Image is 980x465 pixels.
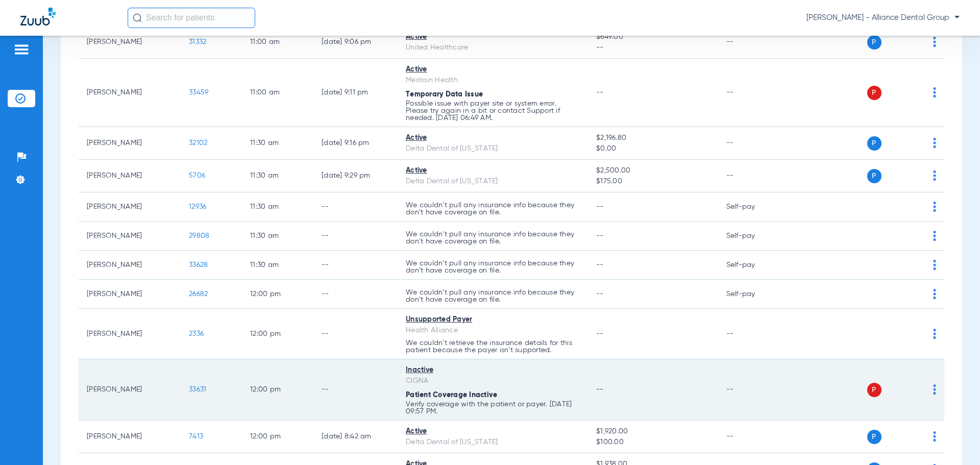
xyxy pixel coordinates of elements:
[313,359,398,421] td: --
[867,383,881,397] span: P
[242,222,313,251] td: 11:30 AM
[189,290,208,298] span: 26682
[189,172,205,179] span: 5706
[596,290,604,298] span: --
[406,314,580,325] div: Unsupported Payer
[718,421,787,453] td: --
[867,86,881,100] span: P
[406,376,580,386] div: CIGNA
[406,32,580,42] div: Active
[718,222,787,251] td: Self-pay
[242,192,313,222] td: 11:30 AM
[189,433,203,440] span: 7413
[79,280,181,309] td: [PERSON_NAME]
[313,59,398,127] td: [DATE] 9:11 PM
[79,251,181,280] td: [PERSON_NAME]
[406,165,580,176] div: Active
[406,401,580,415] p: Verify coverage with the patient or payer. [DATE] 09:57 PM.
[406,75,580,86] div: Meritain Health
[242,251,313,280] td: 11:30 AM
[79,26,181,59] td: [PERSON_NAME]
[718,127,787,160] td: --
[20,8,56,26] img: Zuub Logo
[596,143,709,154] span: $0.00
[596,32,709,42] span: $649.00
[406,42,580,53] div: United Healthcare
[128,8,255,28] input: Search for patients
[406,133,580,143] div: Active
[596,426,709,437] span: $1,920.00
[242,59,313,127] td: 11:00 AM
[13,43,30,56] img: hamburger-icon
[933,202,936,212] img: group-dot-blue.svg
[596,165,709,176] span: $2,500.00
[718,59,787,127] td: --
[933,231,936,241] img: group-dot-blue.svg
[718,280,787,309] td: Self-pay
[867,35,881,50] span: P
[406,176,580,187] div: Delta Dental of [US_STATE]
[133,13,142,22] img: Search Icon
[596,89,604,96] span: --
[406,339,580,354] p: We couldn’t retrieve the insurance details for this patient because the payer isn’t supported.
[79,192,181,222] td: [PERSON_NAME]
[313,222,398,251] td: --
[189,232,209,239] span: 29808
[406,289,580,303] p: We couldn’t pull any insurance info because they don’t have coverage on file.
[406,91,483,98] span: Temporary Data Issue
[718,192,787,222] td: Self-pay
[189,330,204,337] span: 2336
[79,160,181,192] td: [PERSON_NAME]
[406,365,580,376] div: Inactive
[189,89,208,96] span: 33459
[79,359,181,421] td: [PERSON_NAME]
[596,176,709,187] span: $175.00
[406,143,580,154] div: Delta Dental of [US_STATE]
[242,127,313,160] td: 11:30 AM
[933,431,936,442] img: group-dot-blue.svg
[933,260,936,270] img: group-dot-blue.svg
[79,59,181,127] td: [PERSON_NAME]
[313,127,398,160] td: [DATE] 9:16 PM
[406,391,497,399] span: Patient Coverage Inactive
[189,261,208,268] span: 33628
[933,37,936,47] img: group-dot-blue.svg
[189,139,207,146] span: 32102
[313,26,398,59] td: [DATE] 9:06 PM
[933,170,936,181] img: group-dot-blue.svg
[313,251,398,280] td: --
[933,87,936,97] img: group-dot-blue.svg
[867,430,881,444] span: P
[406,437,580,448] div: Delta Dental of [US_STATE]
[242,359,313,421] td: 12:00 PM
[596,261,604,268] span: --
[596,42,709,53] span: --
[242,309,313,359] td: 12:00 PM
[933,138,936,148] img: group-dot-blue.svg
[79,421,181,453] td: [PERSON_NAME]
[718,359,787,421] td: --
[406,64,580,75] div: Active
[313,280,398,309] td: --
[406,100,580,121] p: Possible issue with payer site or system error. Please try again in a bit or contact Support if n...
[189,386,206,393] span: 33631
[242,421,313,453] td: 12:00 PM
[718,160,787,192] td: --
[406,325,580,336] div: Health Alliance
[406,231,580,245] p: We couldn’t pull any insurance info because they don’t have coverage on file.
[933,329,936,339] img: group-dot-blue.svg
[406,202,580,216] p: We couldn’t pull any insurance info because they don’t have coverage on file.
[596,203,604,210] span: --
[718,309,787,359] td: --
[242,26,313,59] td: 11:00 AM
[189,38,206,45] span: 31332
[79,309,181,359] td: [PERSON_NAME]
[718,251,787,280] td: Self-pay
[242,280,313,309] td: 12:00 PM
[933,384,936,395] img: group-dot-blue.svg
[79,222,181,251] td: [PERSON_NAME]
[867,136,881,151] span: P
[313,309,398,359] td: --
[313,160,398,192] td: [DATE] 9:29 PM
[596,386,604,393] span: --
